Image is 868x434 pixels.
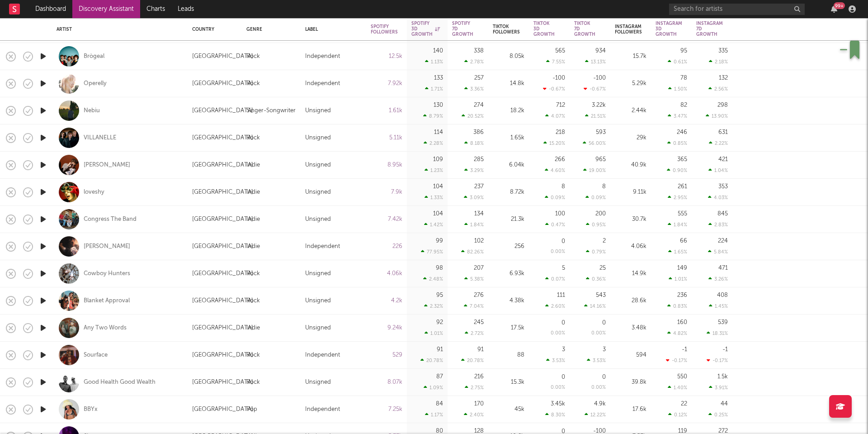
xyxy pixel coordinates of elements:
[493,268,524,279] div: 6.93k
[84,188,104,196] a: loveshy
[615,404,646,415] div: 17.6k
[246,133,260,143] div: Rock
[425,86,443,92] div: 1.71 %
[434,129,443,135] div: 114
[474,265,484,271] div: 207
[706,113,728,119] div: 13.90 %
[474,238,484,244] div: 102
[493,187,524,198] div: 8.72k
[669,4,805,15] input: Search for artists
[371,268,402,279] div: 4.06k
[474,211,484,217] div: 134
[371,323,402,334] div: 9.24k
[305,214,331,225] div: Unsigned
[603,347,606,353] div: 3
[493,51,524,62] div: 8.05k
[551,401,565,407] div: 3.45k
[192,323,253,334] div: [GEOGRAPHIC_DATA]
[668,195,687,200] div: 2.95 %
[718,129,728,135] div: 631
[615,160,646,171] div: 40.9k
[668,113,687,119] div: 3.47 %
[678,211,687,217] div: 555
[545,113,565,119] div: 4.07 %
[246,160,260,171] div: Indie
[594,401,606,407] div: 4.9k
[371,377,402,388] div: 8.07k
[84,134,116,142] div: VILLANELLE
[493,24,520,35] div: Tiktok Followers
[425,59,443,65] div: 1.13 %
[584,303,606,309] div: 14.16 %
[437,347,443,353] div: 91
[561,374,565,380] div: 0
[493,133,524,143] div: 1.65k
[371,105,402,116] div: 1.61k
[545,303,565,309] div: 2.60 %
[305,133,331,143] div: Unsigned
[246,296,260,306] div: Rock
[84,215,137,224] div: Congress The Band
[707,330,728,336] div: 18.31 %
[411,21,440,37] div: Spotify 3D Growth
[84,378,156,386] div: Good Health Good Wealth
[615,78,646,89] div: 5.29k
[84,243,130,251] div: [PERSON_NAME]
[668,59,687,65] div: 0.61 %
[552,75,565,81] div: -100
[246,377,260,388] div: Rock
[192,404,253,415] div: [GEOGRAPHIC_DATA]
[682,347,687,353] div: -1
[464,222,484,228] div: 1.84 %
[423,113,443,119] div: 8.79 %
[84,52,104,61] div: Brògeal
[84,161,130,169] div: [PERSON_NAME]
[371,160,402,171] div: 8.95k
[371,241,402,252] div: 226
[667,330,687,336] div: 4.82 %
[436,428,443,434] div: 80
[545,276,565,282] div: 0.07 %
[493,214,524,225] div: 21.3k
[668,385,687,391] div: 1.40 %
[602,320,606,326] div: 0
[474,102,484,108] div: 274
[603,238,606,244] div: 2
[562,347,565,353] div: 3
[305,160,331,171] div: Unsigned
[246,268,260,279] div: Rock
[602,184,606,190] div: 8
[678,184,687,190] div: 261
[668,222,687,228] div: 1.84 %
[371,350,402,361] div: 529
[425,330,443,336] div: 1.01 %
[474,48,484,54] div: 338
[371,24,398,35] div: Spotify Followers
[591,331,606,336] div: 0.00 %
[474,374,484,380] div: 216
[305,296,331,306] div: Unsigned
[436,401,443,407] div: 84
[371,78,402,89] div: 7.92k
[474,292,484,298] div: 276
[371,296,402,306] div: 4.2k
[583,140,606,146] div: 56.00 %
[831,5,837,13] button: 99+
[477,347,484,353] div: 91
[493,296,524,306] div: 4.38k
[436,374,443,380] div: 87
[84,297,130,305] a: Blanket Approval
[551,385,565,390] div: 0.00 %
[474,320,484,325] div: 245
[192,78,253,89] div: [GEOGRAPHIC_DATA]
[462,113,484,119] div: 20.52 %
[433,211,443,217] div: 104
[718,320,728,325] div: 539
[192,268,253,279] div: [GEOGRAPHIC_DATA]
[551,331,565,336] div: 0.00 %
[555,157,565,162] div: 266
[464,140,484,146] div: 8.18 %
[557,292,565,298] div: 111
[595,48,606,54] div: 934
